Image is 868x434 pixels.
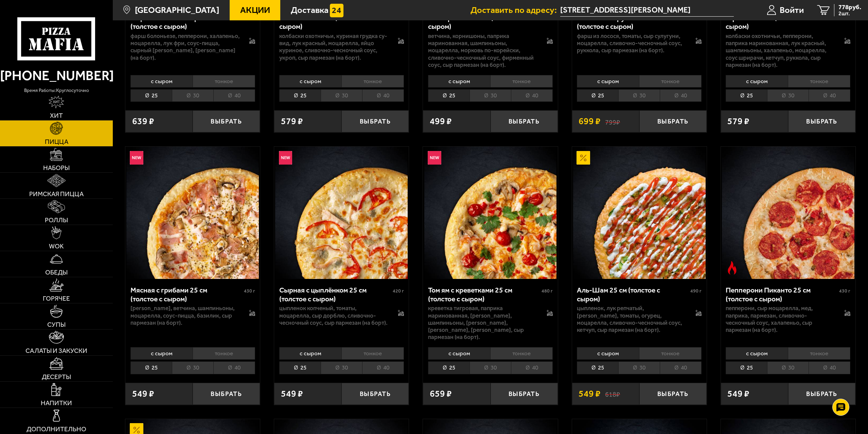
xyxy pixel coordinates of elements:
li: тонкое [639,75,702,88]
span: WOK [49,243,64,249]
span: Римская пицца [29,191,84,197]
div: С лососем и рукколой 25 см (толстое с сыром) [577,14,689,31]
img: Острое блюдо [725,261,739,275]
span: Обеды [45,269,68,276]
li: 30 [321,361,362,374]
a: НовинкаТом ям с креветками 25 см (толстое с сыром) [423,147,557,279]
span: Доставка [291,6,329,15]
li: с сыром [279,75,341,88]
li: 30 [470,89,511,102]
div: По-корейски 25 см (толстое с сыром) [428,14,540,31]
li: 40 [362,89,404,102]
span: 430 г [244,288,255,294]
li: 25 [279,89,321,102]
img: 15daf4d41897b9f0e9f617042186c801.svg [330,4,343,17]
li: 30 [172,361,213,374]
button: Выбрать [491,110,558,132]
li: 40 [511,89,553,102]
a: АкционныйАль-Шам 25 см (толстое с сыром) [572,147,707,279]
span: 579 ₽ [281,117,303,126]
img: Том ям с креветками 25 см (толстое с сыром) [424,147,557,279]
span: 430 г [839,288,850,294]
p: [PERSON_NAME], ветчина, шампиньоны, моцарелла, соус-пицца, базилик, сыр пармезан (на борт). [130,305,240,326]
li: тонкое [193,75,255,88]
li: 25 [726,89,767,102]
li: 40 [213,361,255,374]
li: тонкое [341,75,404,88]
span: 639 ₽ [132,117,154,126]
li: тонкое [788,75,850,88]
button: Выбрать [193,383,260,405]
li: тонкое [639,347,702,360]
span: Супы [47,321,66,328]
li: 40 [213,89,255,102]
img: Новинка [130,151,143,165]
span: Акции [240,6,270,15]
p: пепперони, сыр Моцарелла, мед, паприка, пармезан, сливочно-чесночный соус, халапеньо, сыр пармеза... [726,305,835,334]
li: с сыром [130,75,193,88]
li: тонкое [490,347,553,360]
s: 799 ₽ [605,117,620,126]
span: Десерты [42,374,71,380]
div: Пепперони Пиканто 25 см (толстое с сыром) [726,286,837,303]
span: улица Маршала Новикова, 7, подъезд 2 [560,4,734,17]
span: 499 ₽ [430,117,452,126]
p: фарш из лосося, томаты, сыр сулугуни, моцарелла, сливочно-чесночный соус, руккола, сыр пармезан (... [577,33,686,54]
span: 778 руб. [838,4,861,11]
button: Выбрать [193,110,260,132]
input: Ваш адрес доставки [560,4,734,17]
span: Наборы [43,165,70,171]
button: Выбрать [341,110,409,132]
li: 25 [428,361,470,374]
li: тонкое [490,75,553,88]
li: 25 [130,89,172,102]
span: 420 г [393,288,404,294]
img: Пепперони Пиканто 25 см (толстое с сыром) [722,147,854,279]
li: тонкое [193,347,255,360]
button: Выбрать [639,110,707,132]
span: 659 ₽ [430,389,452,398]
li: с сыром [130,347,193,360]
span: Салаты и закуски [25,347,87,354]
li: 40 [809,89,850,102]
span: 549 ₽ [281,389,303,398]
li: 30 [618,361,660,374]
li: 30 [470,361,511,374]
span: 699 ₽ [579,117,601,126]
li: 40 [809,361,850,374]
img: Новинка [279,151,293,165]
li: с сыром [726,347,788,360]
p: колбаски охотничьи, куриная грудка су-вид, лук красный, моцарелла, яйцо куриное, сливочно-чесночн... [279,33,389,61]
div: Сырная с цыплёнком 25 см (толстое с сыром) [279,286,391,303]
li: 25 [279,361,321,374]
li: 25 [428,89,470,102]
li: с сыром [726,75,788,88]
div: Охотничья 25 см (толстое с сыром) [279,14,391,31]
li: 30 [767,89,809,102]
li: 30 [321,89,362,102]
span: [GEOGRAPHIC_DATA] [135,6,219,15]
a: НовинкаСырная с цыплёнком 25 см (толстое с сыром) [274,147,409,279]
li: 30 [767,361,809,374]
s: 618 ₽ [605,389,620,398]
div: Том ям с креветками 25 см (толстое с сыром) [428,286,540,303]
li: 40 [660,361,702,374]
p: фарш болоньезе, пепперони, халапеньо, моцарелла, лук фри, соус-пицца, сырный [PERSON_NAME], [PERS... [130,33,240,61]
li: 40 [362,361,404,374]
img: Новинка [428,151,441,165]
p: колбаски Охотничьи, пепперони, паприка маринованная, лук красный, шампиньоны, халапеньо, моцарелл... [726,33,835,69]
div: Мясная с грибами 25 см (толстое с сыром) [130,286,242,303]
li: 30 [172,89,213,102]
span: Роллы [45,217,68,223]
li: 30 [618,89,660,102]
button: Выбрать [341,383,409,405]
span: Войти [780,6,804,15]
img: Аль-Шам 25 см (толстое с сыром) [573,147,706,279]
li: 40 [511,361,553,374]
span: 2 шт. [838,11,861,16]
span: 549 ₽ [727,389,749,398]
span: Хит [50,112,63,119]
li: 40 [660,89,702,102]
li: 25 [577,89,618,102]
p: цыпленок копченый, томаты, моцарелла, сыр дорблю, сливочно-чесночный соус, сыр пармезан (на борт). [279,305,389,326]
